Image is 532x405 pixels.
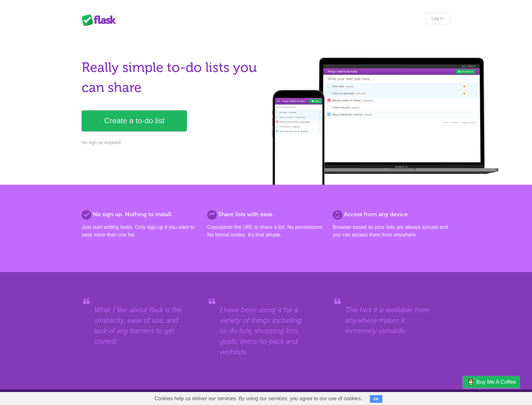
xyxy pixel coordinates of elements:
[82,223,199,239] p: Just start adding tasks. Only sign up if you want to save more than one list.
[476,376,516,388] span: Buy me a coffee
[82,58,262,98] h1: Really simple to-do lists you can share
[370,395,382,403] button: OK
[333,223,450,239] p: Browser based so your lists are always synced and you can access them from anywhere.
[82,210,199,219] h2: No sign up. Nothing to install.
[345,305,438,336] blockquote: The fact it is available from anywhere makes it extremely versatile.
[82,110,187,131] a: Create a to-do list
[82,139,262,146] p: No sign up required
[94,305,187,347] blockquote: What I like about flask is the simplicity, ease of use, and lack of any barriers to get started.
[207,210,325,219] h2: Share lists with ease.
[220,305,312,357] blockquote: I have been using it for a variety of things including to-do lists, shopping lists, goals, items-...
[466,376,475,387] img: Buy me a coffee
[148,392,369,405] span: Cookies help us deliver our services. By using our services, you agree to our use of cookies.
[333,210,450,219] h2: Access from any device.
[463,376,519,388] a: Buy me a coffee
[82,14,120,26] div: Flask Lists
[425,13,450,24] a: Log in
[207,223,325,239] p: Copy/paste the URL to share a list. No permissions. No formal invites. It's that simple.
